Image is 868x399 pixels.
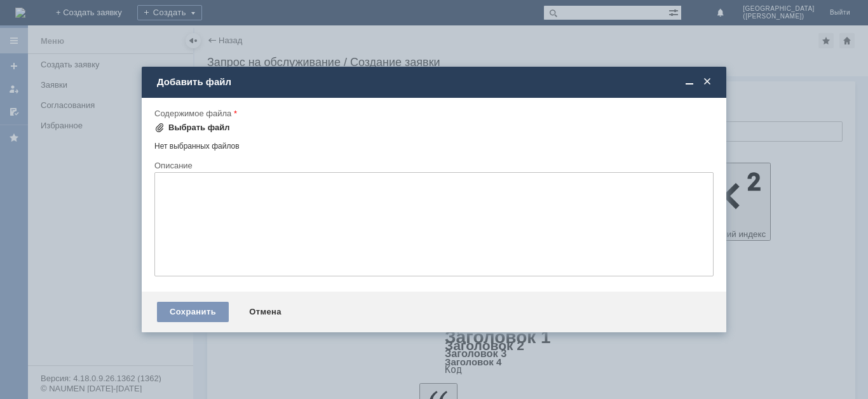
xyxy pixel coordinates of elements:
div: Добавить файл [157,76,714,88]
div: Описание [154,161,711,170]
div: Выбрать файл [168,123,230,133]
div: [PERSON_NAME] удалить отложенный чек [5,15,186,25]
div: Нет выбранных файлов [154,137,714,151]
span: Закрыть [701,76,714,88]
div: Содержимое файла [154,109,711,118]
div: Добрый вечер. [5,5,186,15]
span: Свернуть (Ctrl + M) [683,76,696,88]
